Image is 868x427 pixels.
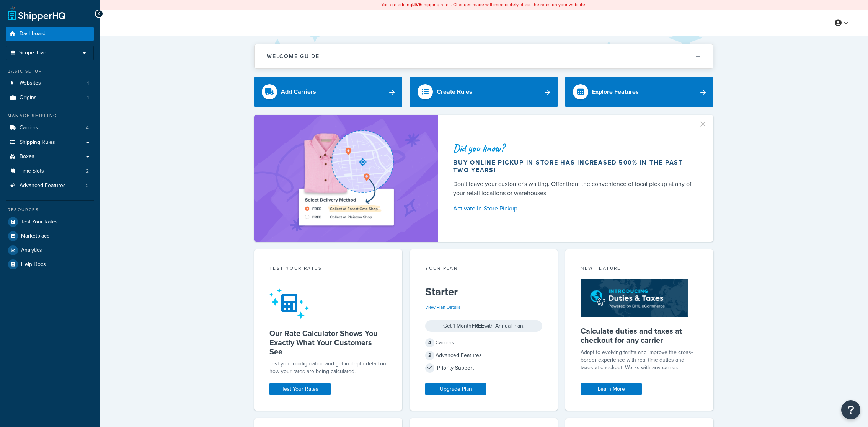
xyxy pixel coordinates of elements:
a: Create Rules [410,77,558,107]
a: View Plan Details [425,304,461,311]
a: Time Slots2 [6,164,94,178]
a: Learn More [581,383,642,395]
div: Basic Setup [6,68,94,75]
a: Marketplace [6,229,94,243]
span: Origins [20,95,37,101]
a: Origins1 [6,91,94,105]
li: Websites [6,76,94,90]
a: Dashboard [6,27,94,41]
a: Add Carriers [254,77,402,107]
h5: Starter [425,286,543,298]
div: Get 1 Month with Annual Plan! [425,320,543,332]
span: Analytics [21,247,42,254]
button: Welcome Guide [255,44,713,68]
a: Activate In-Store Pickup [453,203,695,214]
span: Marketplace [21,233,50,240]
div: Create Rules [437,86,472,97]
li: Time Slots [6,164,94,178]
span: 2 [86,168,89,174]
div: Did you know? [453,143,695,153]
div: Priority Support [425,363,543,373]
span: Test Your Rates [21,219,58,225]
b: LIVE [412,1,421,8]
div: Test your configuration and get in-depth detail on how your rates are being calculated. [269,360,387,375]
span: Help Docs [21,261,46,268]
h5: Our Rate Calculator Shows You Exactly What Your Customers See [269,329,387,356]
span: 1 [87,95,89,101]
span: 4 [425,338,434,347]
strong: FREE [472,322,484,330]
div: Buy online pickup in store has increased 500% in the past two years! [453,159,695,174]
div: New Feature [581,265,698,274]
span: Dashboard [20,31,46,37]
span: Time Slots [20,168,44,174]
div: Manage Shipping [6,112,94,119]
a: Explore Features [565,77,713,107]
span: 4 [86,125,89,131]
span: 2 [425,351,434,360]
h5: Calculate duties and taxes at checkout for any carrier [581,326,698,345]
span: Websites [20,80,41,86]
span: 2 [86,183,89,189]
a: Upgrade Plan [425,383,486,395]
span: Shipping Rules [20,139,55,146]
span: Boxes [20,153,34,160]
a: Test Your Rates [6,215,94,229]
span: Advanced Features [20,183,66,189]
li: Origins [6,91,94,105]
img: ad-shirt-map-b0359fc47e01cab431d101c4b569394f6a03f54285957d908178d52f29eb9668.png [277,126,415,230]
a: Carriers4 [6,121,94,135]
li: Advanced Features [6,179,94,193]
div: Resources [6,207,94,213]
a: Boxes [6,150,94,164]
a: Test Your Rates [269,383,331,395]
a: Analytics [6,243,94,257]
button: Open Resource Center [841,400,860,419]
div: Don't leave your customer's waiting. Offer them the convenience of local pickup at any of your re... [453,179,695,198]
a: Advanced Features2 [6,179,94,193]
div: Add Carriers [281,86,316,97]
span: Carriers [20,125,38,131]
div: Advanced Features [425,350,543,361]
div: Explore Features [592,86,639,97]
a: Help Docs [6,258,94,271]
div: Carriers [425,337,543,348]
span: Scope: Live [19,50,46,56]
a: Shipping Rules [6,135,94,150]
div: Your Plan [425,265,543,274]
div: Test your rates [269,265,387,274]
p: Adapt to evolving tariffs and improve the cross-border experience with real-time duties and taxes... [581,349,698,372]
li: Carriers [6,121,94,135]
h2: Welcome Guide [267,54,320,59]
span: 1 [87,80,89,86]
a: Websites1 [6,76,94,90]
